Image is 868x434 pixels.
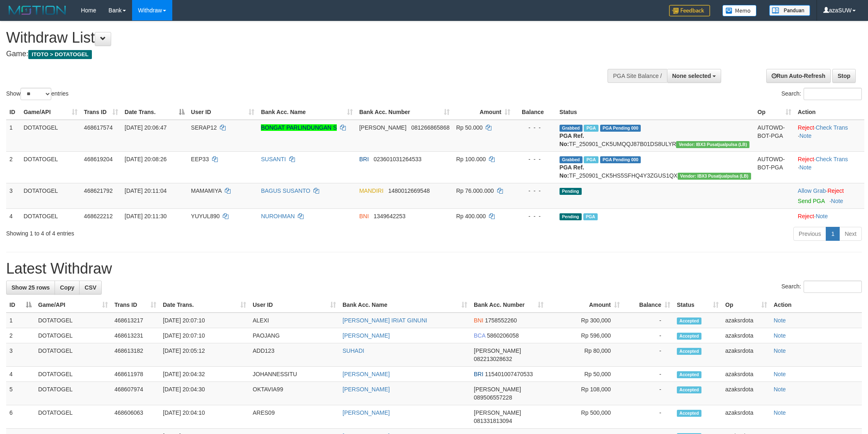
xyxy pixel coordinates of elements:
[547,343,623,367] td: Rp 80,000
[191,187,222,194] span: MAMAMIYA
[485,317,517,324] span: Copy 1758552260 to clipboard
[359,187,384,194] span: MANDIRI
[677,371,701,378] span: Accepted
[374,213,406,219] span: Copy 1349642253 to clipboard
[793,227,826,241] a: Previous
[766,69,831,83] a: Run Auto-Refresh
[249,343,339,367] td: ADD123
[672,73,711,79] span: None selected
[795,151,864,183] td: · ·
[343,386,390,393] a: [PERSON_NAME]
[28,50,92,59] span: ITOTO > DOTATOGEL
[722,313,770,328] td: azaksrdota
[474,386,521,393] span: [PERSON_NAME]
[160,343,249,367] td: [DATE] 20:05:12
[677,410,701,417] span: Accepted
[261,156,286,162] a: SUSANTI
[560,213,582,220] span: Pending
[623,328,674,343] td: -
[560,188,582,195] span: Pending
[827,187,844,194] a: Reject
[795,120,864,152] td: · ·
[6,367,35,382] td: 4
[356,105,453,120] th: Bank Acc. Number: activate to sort column ascending
[35,405,111,429] td: DOTATOGEL
[583,213,598,220] span: Marked by azaksrdota
[6,260,862,277] h1: Latest Withdraw
[6,120,20,152] td: 1
[677,333,701,340] span: Accepted
[374,156,422,162] span: Copy 023601031264533 to clipboard
[471,297,547,313] th: Bank Acc. Number: activate to sort column ascending
[343,317,427,324] a: [PERSON_NAME] IRIAT GINUNI
[584,125,598,132] span: Marked by azaksrdota
[6,88,69,100] label: Show entries
[485,371,533,377] span: Copy 115401007470533 to clipboard
[556,105,754,120] th: Status
[584,156,598,163] span: Marked by azaksrdota
[474,409,521,416] span: [PERSON_NAME]
[517,212,553,220] div: - - -
[20,151,80,183] td: DOTATOGEL
[517,155,553,163] div: - - -
[261,213,295,219] a: NUROHMAN
[754,105,795,120] th: Op: activate to sort column ascending
[359,156,369,162] span: BRI
[799,164,812,171] a: Note
[474,418,512,424] span: Copy 081331813094 to clipboard
[20,208,80,224] td: DOTATOGEL
[359,213,369,219] span: BNI
[831,198,843,204] a: Note
[547,367,623,382] td: Rp 50,000
[6,105,20,120] th: ID
[547,328,623,343] td: Rp 596,000
[456,187,494,194] span: Rp 76.000.000
[623,343,674,367] td: -
[798,156,814,162] a: Reject
[798,187,827,194] span: ·
[35,297,111,313] th: Game/API: activate to sort column ascending
[832,69,856,83] a: Stop
[798,124,814,131] a: Reject
[249,405,339,429] td: ARES09
[774,347,786,354] a: Note
[249,328,339,343] td: PAOJANG
[722,5,757,16] img: Button%20Memo.svg
[560,164,584,179] b: PGA Ref. No:
[754,120,795,152] td: AUTOWD-BOT-PGA
[160,297,249,313] th: Date Trans.: activate to sort column ascending
[474,317,483,324] span: BNI
[249,382,339,405] td: OKTAVIA99
[600,156,641,163] span: PGA Pending
[111,367,160,382] td: 468611978
[84,156,113,162] span: 468619204
[774,332,786,339] a: Note
[111,297,160,313] th: Trans ID: activate to sort column ascending
[547,297,623,313] th: Amount: activate to sort column ascending
[474,356,512,362] span: Copy 082213028632 to clipboard
[191,124,217,131] span: SERAP12
[6,208,20,224] td: 4
[774,386,786,393] a: Note
[6,30,571,46] h1: Withdraw List
[188,105,258,120] th: User ID: activate to sort column ascending
[121,105,188,120] th: Date Trans.: activate to sort column descending
[798,198,825,204] a: Send PGA
[191,156,209,162] span: EEP33
[517,187,553,195] div: - - -
[517,123,553,132] div: - - -
[6,405,35,429] td: 6
[261,187,310,194] a: BAGUS SUSANTO
[474,347,521,354] span: [PERSON_NAME]
[20,183,80,208] td: DOTATOGEL
[125,187,167,194] span: [DATE] 20:11:04
[669,5,710,16] img: Feedback.jpg
[556,151,754,183] td: TF_250901_CK5HS5SFHQ4Y3ZGUS1QX
[456,213,486,219] span: Rp 400.000
[111,382,160,405] td: 468607974
[667,69,722,83] button: None selected
[160,367,249,382] td: [DATE] 20:04:32
[6,183,20,208] td: 3
[674,297,722,313] th: Status: activate to sort column ascending
[125,213,167,219] span: [DATE] 20:11:30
